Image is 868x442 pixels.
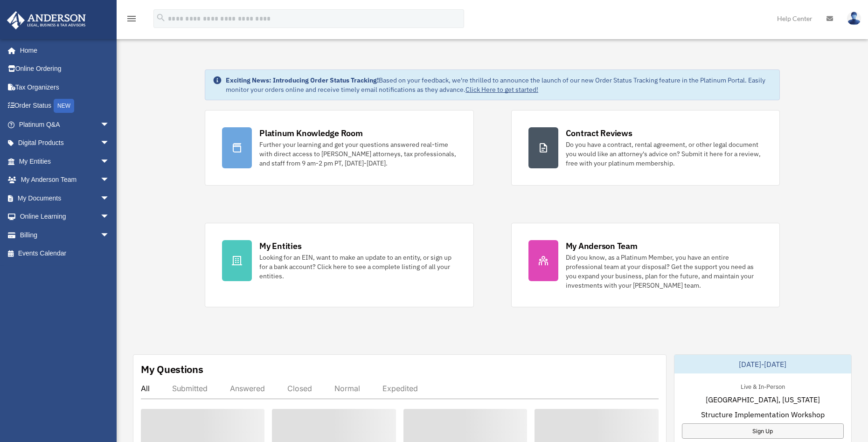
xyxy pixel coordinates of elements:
span: arrow_drop_down [100,152,119,171]
a: Sign Up [682,423,844,439]
span: arrow_drop_down [100,207,119,227]
strong: Exciting News: Introducing Order Status Tracking! [226,76,379,84]
div: Normal [334,384,360,393]
span: [GEOGRAPHIC_DATA], [US_STATE] [706,394,820,405]
span: arrow_drop_down [100,134,119,153]
a: Contract Reviews Do you have a contract, rental agreement, or other legal document you would like... [511,110,780,186]
a: Events Calendar [7,244,124,263]
a: My Documentsarrow_drop_down [7,189,124,207]
div: Closed [287,384,312,393]
a: Online Ordering [7,60,124,78]
div: Looking for an EIN, want to make an update to an entity, or sign up for a bank account? Click her... [259,253,456,281]
div: My Questions [141,362,203,376]
a: My Entitiesarrow_drop_down [7,152,124,171]
div: Contract Reviews [566,127,632,139]
a: Platinum Knowledge Room Further your learning and get your questions answered real-time with dire... [205,110,473,186]
a: My Anderson Team Did you know, as a Platinum Member, you have an entire professional team at your... [511,223,780,307]
div: My Anderson Team [566,240,638,252]
a: Tax Organizers [7,78,124,97]
div: My Entities [259,240,301,252]
div: Platinum Knowledge Room [259,127,363,139]
a: menu [126,16,137,24]
a: Online Learningarrow_drop_down [7,207,124,226]
div: Answered [230,384,265,393]
div: Based on your feedback, we're thrilled to announce the launch of our new Order Status Tracking fe... [226,76,772,94]
a: Platinum Q&Aarrow_drop_down [7,115,124,134]
i: search [156,13,166,23]
a: Order StatusNEW [7,97,124,116]
a: Home [7,41,119,60]
div: All [141,384,150,393]
a: Billingarrow_drop_down [7,226,124,244]
div: Further your learning and get your questions answered real-time with direct access to [PERSON_NAM... [259,140,456,168]
div: Did you know, as a Platinum Member, you have an entire professional team at your disposal? Get th... [566,253,763,290]
span: Structure Implementation Workshop [701,409,825,420]
span: arrow_drop_down [100,115,119,134]
div: Do you have a contract, rental agreement, or other legal document you would like an attorney's ad... [566,140,763,168]
div: [DATE]-[DATE] [674,355,851,373]
a: My Anderson Teamarrow_drop_down [7,171,124,189]
a: Click Here to get started! [465,85,538,94]
a: My Entities Looking for an EIN, want to make an update to an entity, or sign up for a bank accoun... [205,223,473,307]
a: Digital Productsarrow_drop_down [7,134,124,152]
img: User Pic [847,12,861,25]
div: Submitted [172,384,208,393]
i: menu [126,13,137,24]
span: arrow_drop_down [100,226,119,245]
div: Expedited [382,384,418,393]
span: arrow_drop_down [100,171,119,190]
span: arrow_drop_down [100,189,119,208]
img: Anderson Advisors Platinum Portal [4,11,89,29]
div: NEW [54,99,74,113]
div: Live & In-Person [733,381,792,391]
